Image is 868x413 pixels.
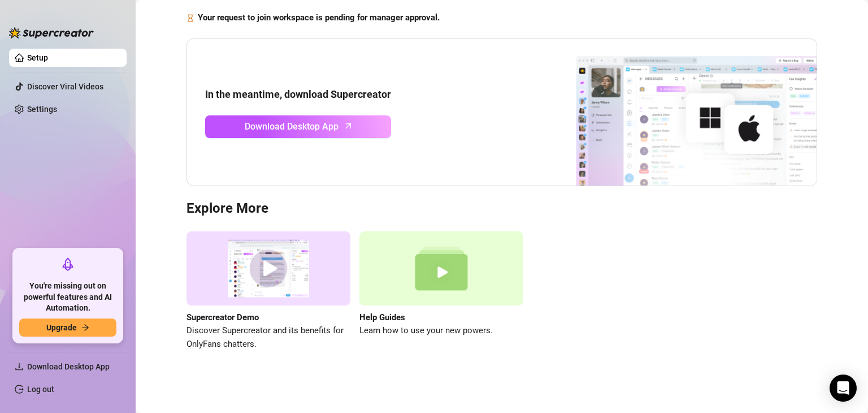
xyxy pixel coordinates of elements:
[186,324,350,351] span: Discover Supercreator and its benefits for OnlyFans chatters.
[830,375,857,402] div: Open Intercom Messenger
[186,231,350,306] img: supercreator demo
[27,53,48,62] a: Setup
[27,82,103,91] a: Discover Viral Videos
[19,281,116,314] span: You're missing out on powerful features and AI Automation.
[61,257,75,271] span: rocket
[27,385,54,394] a: Log out
[27,105,57,114] a: Settings
[81,324,89,332] span: arrow-right
[186,231,350,351] a: Supercreator DemoDiscover Supercreator and its benefits for OnlyFans chatters.
[342,119,355,132] span: arrow-up
[359,324,523,338] span: Learn how to use your new powers.
[359,312,405,322] strong: Help Guides
[46,323,77,332] span: Upgrade
[198,12,440,23] strong: Your request to join workspace is pending for manager approval.
[9,27,94,38] img: logo-BBDzfeDw.svg
[186,312,259,322] strong: Supercreator Demo
[27,362,110,371] span: Download Desktop App
[359,231,523,351] a: Help GuidesLearn how to use your new powers.
[205,115,391,138] a: Download Desktop Apparrow-up
[19,319,116,337] button: Upgradearrow-right
[245,119,338,134] span: Download Desktop App
[205,88,391,100] strong: In the meantime, download Supercreator
[15,362,24,371] span: download
[534,39,817,186] img: download app
[186,11,194,25] span: hourglass
[359,231,523,306] img: help guides
[186,200,817,218] h3: Explore More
